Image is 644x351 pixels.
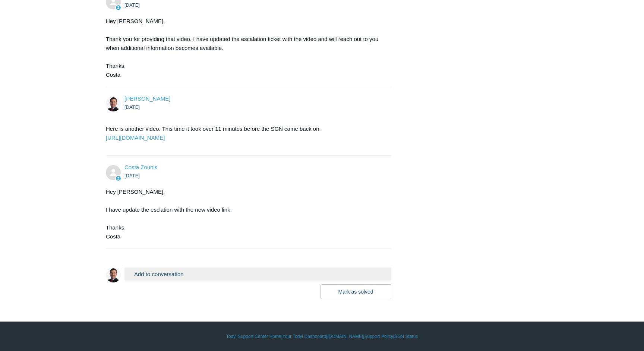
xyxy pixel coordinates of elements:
time: 08/12/2025, 19:51 [124,104,140,110]
div: Hey [PERSON_NAME], Thank you for providing that video. I have updated the escalation ticket with ... [106,17,384,79]
a: Costa Zounis [124,164,157,170]
a: Your Todyl Dashboard [282,333,326,340]
a: [PERSON_NAME] [124,95,170,102]
div: Hey [PERSON_NAME], I have update the esclation with the new video link. Thanks, Costa [106,187,384,241]
a: Support Policy [364,333,393,340]
a: Todyl Support Center Home [226,333,281,340]
button: Add to conversation [124,268,391,281]
p: Here is another video. This time it took over 11 minutes before the SGN came back on. [106,124,384,142]
a: [DOMAIN_NAME] [327,333,363,340]
a: SGN Status [394,333,418,340]
span: Todd Reibling [124,95,170,102]
time: 08/13/2025, 18:48 [124,173,140,178]
button: Mark as solved [321,284,391,299]
time: 08/11/2025, 11:31 [124,2,140,8]
a: [URL][DOMAIN_NAME] [106,135,165,141]
div: | | | | [106,333,538,340]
